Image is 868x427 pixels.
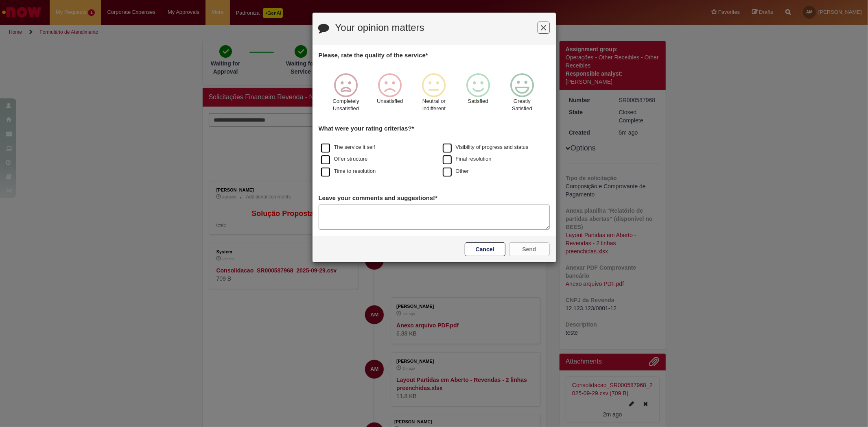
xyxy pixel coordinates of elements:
[319,124,550,178] div: What were your rating criterias?*
[335,22,424,33] label: Your opinion matters
[321,144,375,151] label: The service it self
[443,155,492,163] label: Final resolution
[413,67,455,123] div: Neutral or indifferent
[369,67,411,123] div: Unsatisfied
[443,168,469,175] label: Other
[325,67,367,123] div: Completely Unsatisfied
[331,98,361,113] p: Completely Unsatisfied
[321,155,368,163] label: Offer structure
[457,67,499,123] div: Satisfied
[377,98,403,105] p: Unsatisfied
[319,51,428,59] label: Please, rate the quality of the service*
[465,242,505,256] button: Cancel
[419,98,448,113] p: Neutral or indifferent
[321,168,376,175] label: Time to resolution
[319,194,438,202] label: Leave your comments and suggestions!*
[468,98,488,105] p: Satisfied
[507,98,537,113] p: Greatly Satisfied
[501,67,543,123] div: Greatly Satisfied
[443,144,529,151] label: Visibility of progress and status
